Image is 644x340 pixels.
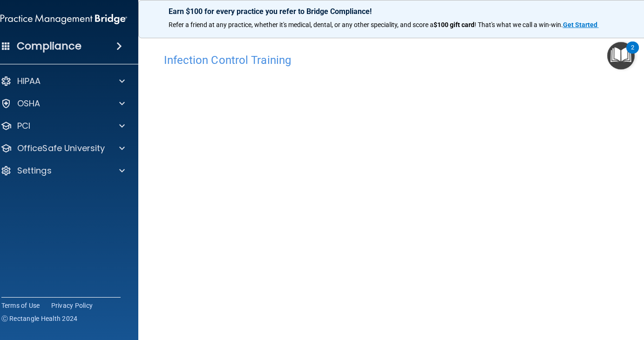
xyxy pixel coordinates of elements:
[631,48,634,60] div: 2
[17,120,30,132] p: PCI
[17,143,105,154] p: OfficeSafe University
[607,42,635,69] button: Open Resource Center, 2 new notifications
[475,21,563,28] span: ! That's what we call a win-win.
[434,21,475,28] strong: $100 gift card
[17,76,41,87] p: HIPAA
[0,165,125,176] a: Settings
[0,98,125,109] a: OSHA
[17,40,81,53] h4: Compliance
[0,76,125,87] a: HIPAA
[169,21,434,28] span: Refer a friend at any practice, whether it's medical, dental, or any other speciality, and score a
[563,21,597,28] strong: Get Started
[563,21,599,28] a: Get Started
[0,120,125,132] a: PCI
[0,143,125,154] a: OfficeSafe University
[17,165,52,176] p: Settings
[1,301,40,310] a: Terms of Use
[0,10,127,28] img: PMB logo
[169,7,625,16] p: Earn $100 for every practice you refer to Bridge Compliance!
[17,98,41,109] p: OSHA
[51,301,93,310] a: Privacy Policy
[164,54,630,66] h4: Infection Control Training
[1,314,78,323] span: Ⓒ Rectangle Health 2024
